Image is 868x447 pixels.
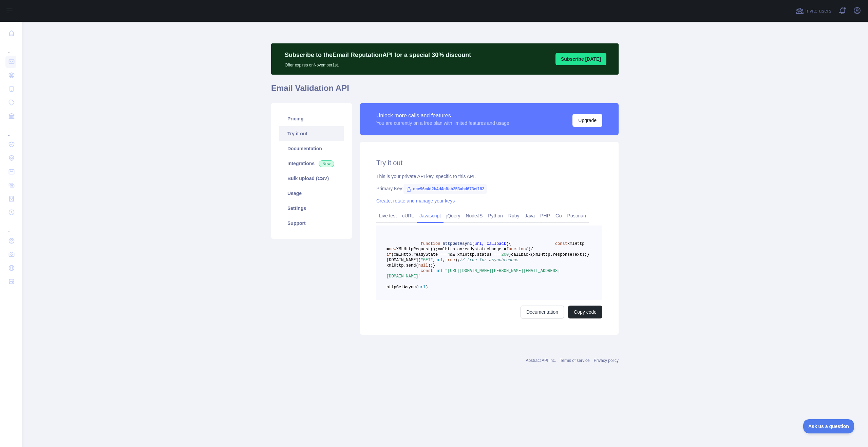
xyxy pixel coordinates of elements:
span: ) [426,285,428,290]
a: Bulk upload (CSV) [279,171,344,186]
a: Support [279,216,344,231]
span: "[URL][DOMAIN_NAME][PERSON_NAME][EMAIL_ADDRESS][DOMAIN_NAME]" [386,269,560,279]
h2: Try it out [376,158,602,168]
button: Invite users [794,5,833,16]
span: httpGetAsync [443,241,472,246]
span: && xmlHttp.status === [450,252,501,257]
span: , [433,258,435,263]
span: XMLHttpRequest(); [396,247,438,252]
a: Usage [279,186,344,201]
span: "GET" [421,258,433,263]
span: ); [428,263,433,268]
a: Javascript [417,210,444,221]
a: Postman [565,210,589,221]
a: Python [485,210,506,221]
span: xmlHttp.onreadystatechange = [438,247,506,252]
span: = [443,269,445,273]
span: ) [528,247,531,252]
div: Unlock more calls and features [376,112,509,120]
a: Integrations New [279,156,344,171]
a: Settings [279,201,344,216]
a: Terms of service [560,358,589,363]
div: Primary Key: [376,185,602,192]
a: Create, rotate and manage your keys [376,198,455,203]
div: This is your private API key, specific to this API. [376,173,602,180]
a: Documentation [279,141,344,156]
span: function [421,241,440,246]
a: Pricing [279,111,344,126]
div: ... [5,123,16,137]
p: Subscribe to the Email Reputation API for a special 30 % discount [285,50,471,60]
a: Go [553,210,565,221]
span: , [443,258,445,263]
a: Documentation [521,306,564,318]
a: Try it out [279,126,344,141]
span: new [389,247,396,252]
a: NodeJS [463,210,485,221]
span: if [386,252,391,257]
div: ... [5,220,16,233]
a: jQuery [444,210,463,221]
button: Copy code [568,306,602,318]
span: dce96c4d2b4d4cffab253abd673ef182 [403,184,487,194]
span: xmlHttp.send( [386,263,418,268]
a: Abstract API Inc. [526,358,556,363]
span: url, callback [474,241,506,246]
a: PHP [537,210,553,221]
span: null [418,263,428,268]
span: ) [506,241,509,246]
a: Ruby [506,210,522,221]
span: Invite users [805,7,831,15]
span: { [509,241,511,246]
span: ( [472,241,474,246]
button: Upgrade [572,114,602,127]
iframe: Toggle Customer Support [803,419,854,433]
span: 4 [448,252,450,257]
span: httpGetAsync( [386,285,418,290]
span: [DOMAIN_NAME]( [386,258,421,263]
div: You are currently on a free plan with limited features and usage [376,120,509,127]
button: Subscribe [DATE] [555,53,606,65]
span: (xmlHttp.readyState === [391,252,448,257]
a: Java [522,210,538,221]
span: function [506,247,526,252]
span: url [435,269,443,273]
a: Privacy policy [594,358,619,363]
span: url [418,285,426,290]
h1: Email Validation API [271,83,619,99]
span: ( [526,247,528,252]
a: Live test [376,210,399,221]
span: ) [509,252,511,257]
span: url [435,258,443,263]
span: const [555,241,567,246]
span: { [531,247,533,252]
div: ... [5,41,16,54]
span: true [445,258,455,263]
span: New [319,160,334,167]
span: const [421,269,433,273]
span: } [433,263,435,268]
span: callback(xmlHttp.responseText); [511,252,587,257]
a: cURL [399,210,417,221]
span: } [587,252,589,257]
span: ); [455,258,460,263]
p: Offer expires on November 1st. [285,60,471,68]
span: 200 [501,252,509,257]
span: // true for asynchronous [460,258,518,263]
